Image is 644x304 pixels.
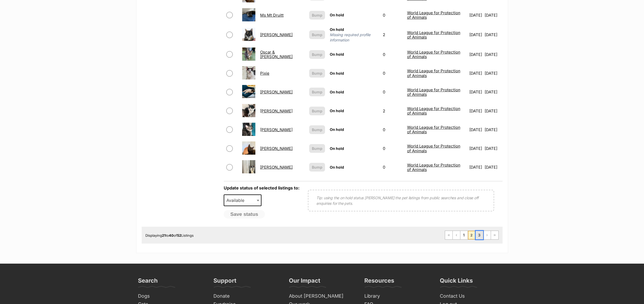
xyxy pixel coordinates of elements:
[485,121,502,139] td: [DATE]
[381,121,404,139] td: 0
[407,106,460,116] a: World League for Protection of Animals
[485,45,502,64] td: [DATE]
[485,6,502,24] td: [DATE]
[242,123,255,136] img: Rodger
[467,102,484,120] td: [DATE]
[365,277,394,287] h3: Resources
[381,45,404,64] td: 0
[330,127,344,132] span: On hold
[440,277,473,287] h3: Quick Links
[260,50,293,59] a: Oscar & [PERSON_NAME]
[381,158,404,176] td: 0
[309,88,325,96] button: Bump
[330,90,344,94] span: On hold
[483,231,491,239] a: Next page
[309,144,325,153] button: Bump
[407,163,460,172] a: World League for Protection of Animals
[224,194,262,206] span: Available
[330,13,344,17] span: On hold
[312,164,322,170] span: Bump
[330,27,344,32] span: On hold
[407,68,460,78] a: World League for Protection of Animals
[309,107,325,115] button: Bump
[224,210,265,218] button: Save status
[309,163,325,172] button: Bump
[309,30,325,39] button: Bump
[146,233,194,237] span: Displaying to of Listings
[330,108,344,113] span: On hold
[169,233,174,237] strong: 40
[330,165,344,169] span: On hold
[309,69,325,78] button: Bump
[309,50,325,59] button: Bump
[312,127,322,132] span: Bump
[381,6,404,24] td: 0
[381,139,404,158] td: 0
[381,102,404,120] td: 2
[467,158,484,176] td: [DATE]
[287,292,357,300] a: About [PERSON_NAME]
[467,121,484,139] td: [DATE]
[177,233,182,237] strong: 52
[162,233,166,237] strong: 21
[136,292,206,300] a: Dogs
[289,277,321,287] h3: Our Impact
[260,165,293,170] a: [PERSON_NAME]
[407,125,460,134] a: World League for Protection of Animals
[260,89,293,94] a: [PERSON_NAME]
[138,277,158,287] h3: Search
[242,28,255,41] img: Nancy
[445,231,452,239] a: First page
[485,158,502,176] td: [DATE]
[445,231,499,240] nav: Pagination
[260,71,269,76] a: Pixie
[214,277,237,287] h3: Support
[407,144,460,153] a: World League for Protection of Animals
[491,231,498,239] a: Last page
[242,104,255,117] img: Redman
[242,160,255,173] img: Rosie
[407,50,460,59] a: World League for Protection of Animals
[330,32,378,43] span: Missing required profile information
[242,66,255,79] img: Pixie
[381,25,404,45] td: 2
[260,32,293,37] a: [PERSON_NAME]
[485,83,502,101] td: [DATE]
[453,231,460,239] a: Previous page
[242,141,255,155] img: Roger
[260,146,293,151] a: [PERSON_NAME]
[407,30,460,40] a: World League for Protection of Animals
[330,146,344,151] span: On hold
[485,25,502,45] td: [DATE]
[242,47,255,61] img: Oscar & Finn
[438,292,508,300] a: Contact Us
[330,71,344,75] span: On hold
[312,146,322,151] span: Bump
[260,127,293,132] a: [PERSON_NAME]
[460,231,468,239] a: Page 1
[407,10,460,20] a: World League for Protection of Animals
[467,83,484,101] td: [DATE]
[312,32,322,37] span: Bump
[330,52,344,56] span: On hold
[312,70,322,76] span: Bump
[224,197,250,204] span: Available
[362,292,433,300] a: Library
[312,108,322,114] span: Bump
[467,139,484,158] td: [DATE]
[242,8,255,21] img: Ms Mt Druitt
[381,83,404,101] td: 0
[312,89,322,95] span: Bump
[467,64,484,82] td: [DATE]
[467,45,484,64] td: [DATE]
[312,12,322,18] span: Bump
[309,11,325,20] button: Bump
[224,185,299,191] label: Update status of selected listings to:
[485,64,502,82] td: [DATE]
[260,108,293,113] a: [PERSON_NAME]
[407,87,460,97] a: World League for Protection of Animals
[260,13,284,18] a: Ms Mt Druitt
[485,139,502,158] td: [DATE]
[476,231,483,239] a: Page 3
[309,125,325,134] button: Bump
